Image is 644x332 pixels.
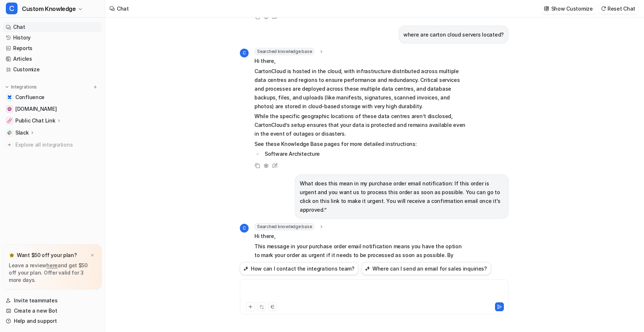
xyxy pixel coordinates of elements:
[3,64,102,75] a: Customize
[3,54,102,64] a: Articles
[551,5,593,12] p: Show Customize
[93,84,98,90] img: menu_add.svg
[7,118,12,123] img: Public Chat Link
[3,83,39,91] button: Integrations
[90,253,95,258] img: x
[6,3,18,14] span: C
[240,49,249,57] span: C
[542,3,596,14] button: Show Customize
[240,262,359,275] button: How can I contact the integrations team?
[9,262,96,284] p: Leave a review and get $50 off your plan. Offer valid for 3 more days.
[22,4,76,14] span: Custom Knowledge
[254,223,314,230] span: Searched knowledge base
[599,3,638,14] button: Reset Chat
[254,242,468,295] p: This message in your purchase order email notification means you have the option to mark your ord...
[3,92,102,102] a: ConfluenceConfluence
[3,43,102,53] a: Reports
[403,30,504,39] p: where are carton cloud servers located?
[15,129,29,136] p: Slack
[7,107,12,111] img: help.cartoncloud.com
[254,140,468,148] p: See these Knowledge Base pages for more detailed instructions:
[15,105,57,113] span: [DOMAIN_NAME]
[9,252,15,258] img: star
[3,316,102,326] a: Help and support
[4,84,9,90] img: expand menu
[46,262,58,268] a: here
[254,112,468,138] p: While the specific geographic locations of these data centres aren’t disclosed, CartonCloud’s set...
[15,139,99,151] span: Explore all integrations
[117,5,129,12] div: Chat
[240,224,249,233] span: C
[3,22,102,32] a: Chat
[7,131,12,135] img: Slack
[17,252,77,259] p: Want $50 off your plan?
[15,117,55,124] p: Public Chat Link
[3,306,102,316] a: Create a new Bot
[11,84,37,90] p: Integrations
[3,140,102,150] a: Explore all integrations
[3,295,102,306] a: Invite teammates
[361,262,491,275] button: Where can I send an email for sales inquiries?
[254,57,468,65] p: Hi there,
[15,94,45,101] span: Confluence
[254,232,468,241] p: Hi there,
[3,104,102,114] a: help.cartoncloud.com[DOMAIN_NAME]
[300,179,504,214] p: What does this mean in my purchase order email notification: If this order is urgent and you want...
[7,95,12,99] img: Confluence
[544,6,549,11] img: customize
[254,67,468,111] p: CartonCloud is hosted in the cloud, with infrastructure distributed across multiple data centres ...
[601,6,606,11] img: reset
[3,33,102,43] a: History
[6,141,13,148] img: explore all integrations
[262,150,468,158] li: Software Architecture
[254,48,314,55] span: Searched knowledge base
